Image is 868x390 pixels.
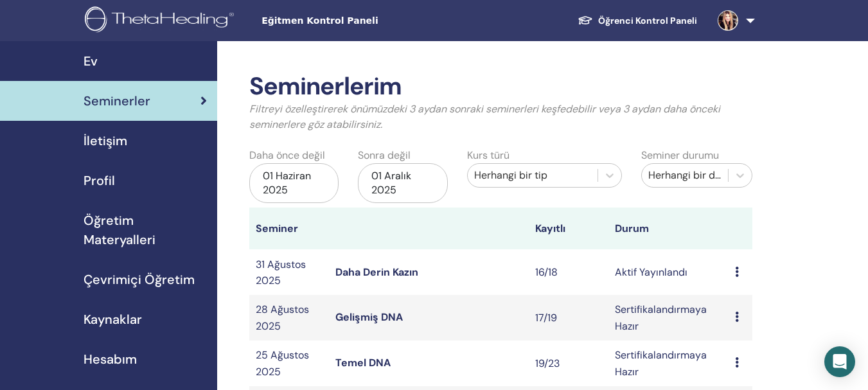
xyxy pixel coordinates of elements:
[256,303,309,332] font: 28 Ağustos 2025
[335,310,403,324] a: Gelişmiş DNA
[648,168,740,182] font: Herhangi bir durum
[535,222,565,235] font: Kayıtlı
[335,356,391,369] a: Temel DNA
[474,168,547,182] font: Herhangi bir tip
[615,265,687,279] font: Aktif Yayınlandı
[358,148,411,162] font: Sonra değil
[371,169,411,197] font: 01 Aralık 2025
[84,93,150,109] font: Seminerler
[615,348,707,378] font: Sertifikalandırmaya Hazır
[718,10,738,31] img: default.jpg
[335,265,418,279] a: Daha Derin Kazın
[263,169,311,197] font: 01 Haziran 2025
[84,132,127,149] font: İletişim
[535,265,558,279] font: 16/18
[535,311,557,324] font: 17/19
[84,53,98,69] font: Ev
[84,271,195,288] font: Çevrimiçi Öğretim
[84,311,142,328] font: Kaynaklar
[598,15,697,26] font: Öğrenci Kontrol Paneli
[256,258,306,287] font: 31 Ağustos 2025
[567,8,707,33] a: Öğrenci Kontrol Paneli
[85,6,238,35] img: logo.png
[641,148,719,162] font: Seminer durumu
[84,351,137,368] font: Hesabım
[578,15,593,26] img: graduation-cap-white.svg
[249,102,720,131] font: Filtreyi özelleştirerek önümüzdeki 3 aydan sonraki seminerleri keşfedebilir veya 3 aydan daha önc...
[84,172,115,189] font: Profil
[256,348,309,378] font: 25 Ağustos 2025
[824,346,855,377] div: Intercom Messenger'ı açın
[249,70,402,102] font: Seminerlerim
[261,15,378,26] font: Eğitmen Kontrol Paneli
[467,148,509,162] font: Kurs türü
[615,222,649,235] font: Durum
[84,212,155,248] font: Öğretim Materyalleri
[249,148,325,162] font: Daha önce değil
[256,222,298,235] font: Seminer
[615,303,707,332] font: Sertifikalandırmaya Hazır
[535,357,560,370] font: 19/23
